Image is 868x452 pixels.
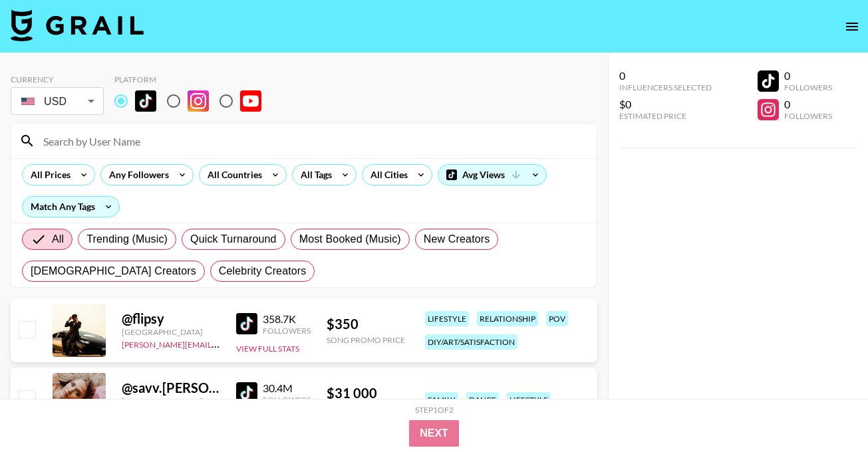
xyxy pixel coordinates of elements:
div: lifestyle [507,392,551,407]
span: Most Booked (Music) [299,231,401,247]
img: TikTok [135,90,156,112]
div: family [425,392,458,407]
img: Instagram [188,90,209,112]
div: pov [546,311,568,326]
span: New Creators [424,231,490,247]
div: All Cities [362,165,410,185]
button: View Full Stats [236,344,299,354]
div: [GEOGRAPHIC_DATA] [122,396,220,406]
div: USD [13,90,101,113]
div: $ 350 [327,316,405,332]
a: [PERSON_NAME][EMAIL_ADDRESS][DOMAIN_NAME] [122,337,319,350]
input: Search by User Name [35,130,589,152]
div: Avg Views [438,165,546,185]
div: Followers [784,82,832,92]
div: [GEOGRAPHIC_DATA] [122,327,220,337]
button: open drawer [839,13,865,40]
span: Quick Turnaround [190,231,277,247]
div: Platform [114,74,272,84]
span: Trending (Music) [86,231,168,247]
div: @ flipsy [122,310,220,327]
iframe: Drift Widget Chat Controller [801,386,852,436]
div: $0 [619,98,712,111]
div: 0 [784,98,832,111]
div: Song Promo Price [327,335,405,345]
span: Celebrity Creators [219,263,307,279]
div: 0 [619,69,712,82]
button: Next [409,420,459,447]
div: Followers [263,326,311,336]
div: All Tags [293,165,335,185]
div: 0 [784,69,832,82]
div: 30.4M [263,382,311,395]
div: All Countries [200,165,265,185]
div: Currency [11,74,104,84]
div: Estimated Price [619,111,712,121]
div: Followers [784,111,832,121]
div: @ savv.[PERSON_NAME] [122,380,220,396]
div: All Prices [23,165,73,185]
img: YouTube [240,90,261,112]
img: TikTok [236,382,257,403]
div: $ 31 000 [327,385,405,401]
div: dance [466,392,499,407]
span: All [52,231,64,247]
div: 358.7K [263,312,311,326]
span: [DEMOGRAPHIC_DATA] Creators [31,263,196,279]
div: Step 1 of 2 [415,405,454,415]
div: Influencers Selected [619,82,712,92]
img: Grail Talent [11,9,144,41]
div: lifestyle [425,311,469,326]
div: Match Any Tags [23,197,119,217]
div: relationship [477,311,538,326]
img: TikTok [236,313,257,334]
div: Followers [263,395,311,405]
div: Any Followers [101,165,172,185]
div: diy/art/satisfaction [425,334,517,350]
